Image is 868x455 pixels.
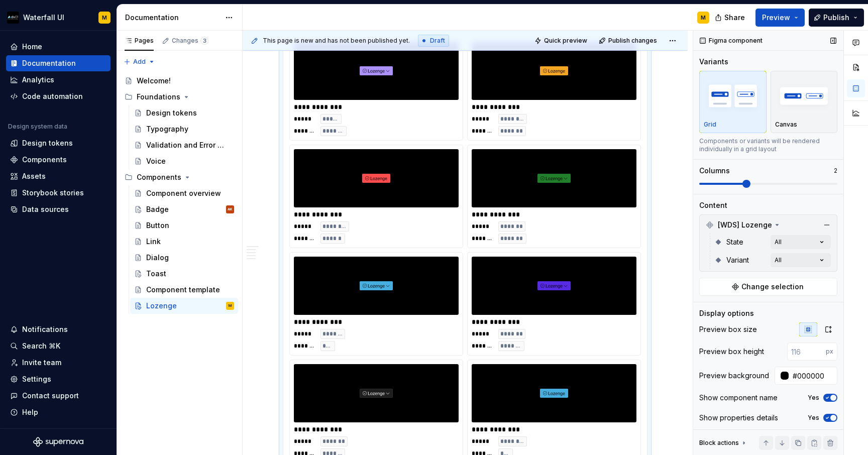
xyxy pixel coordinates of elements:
div: Preview box height [699,347,764,357]
div: Documentation [125,13,220,23]
div: [WDS] Lozenge [702,217,835,233]
div: Display options [699,308,754,318]
a: Assets [6,168,111,184]
div: Columns [699,166,730,176]
button: All [771,253,831,267]
div: Design tokens [146,108,197,118]
a: Toast [130,266,238,282]
div: Documentation [22,58,76,68]
div: Validation and Error Messages [146,140,229,150]
div: Preview background [699,371,769,381]
a: Typography [130,121,238,137]
a: Link [130,234,238,250]
a: Code automation [6,88,111,104]
div: Typography [146,124,188,134]
div: Foundations [121,89,238,105]
div: Welcome! [137,76,171,86]
p: Canvas [775,121,797,129]
span: Add [133,58,146,66]
div: Pages [125,37,154,45]
a: LozengeM [130,298,238,314]
div: Preview box size [699,324,757,334]
div: Notifications [22,324,68,334]
button: Add [121,55,158,69]
div: Dialog [146,253,169,263]
span: This page is new and has not been published yet. [263,37,410,45]
div: Show properties details [699,413,778,423]
a: Data sources [6,201,111,217]
a: Documentation [6,55,111,71]
button: Change selection [699,278,837,296]
button: Publish [809,9,864,27]
input: 116 [787,343,826,361]
a: Button [130,217,238,234]
a: Settings [6,371,111,387]
a: Components [6,152,111,168]
div: Block actions [699,439,739,447]
div: M [102,14,107,22]
a: Storybook stories [6,185,111,201]
a: Design tokens [6,135,111,151]
input: Auto [789,367,837,385]
div: Data sources [22,204,69,214]
button: Help [6,404,111,420]
div: Components [137,172,181,182]
div: Analytics [22,75,54,85]
div: Home [22,42,42,52]
div: Component template [146,285,220,295]
span: Preview [762,13,790,23]
button: Search ⌘K [6,338,111,354]
div: Variants [699,57,728,67]
div: Link [146,237,161,247]
div: AK [228,204,233,214]
p: 2 [834,167,837,175]
div: M [229,301,232,311]
div: Page tree [121,73,238,314]
a: Home [6,39,111,55]
div: Components or variants will be rendered individually in a grid layout [699,137,837,153]
span: Share [724,13,745,23]
a: Design tokens [130,105,238,121]
svg: Supernova Logo [33,437,83,447]
a: Voice [130,153,238,169]
button: placeholderCanvas [771,71,838,133]
div: Design tokens [22,138,73,148]
a: Analytics [6,72,111,88]
div: Invite team [22,358,61,368]
a: Invite team [6,355,111,371]
div: Help [22,407,38,417]
img: placeholder [704,77,762,114]
span: [WDS] Lozenge [718,220,772,230]
div: Contact support [22,391,79,401]
span: Change selection [741,282,804,292]
a: Component overview [130,185,238,201]
div: Settings [22,374,51,384]
label: Yes [808,414,819,422]
div: Design system data [8,123,67,131]
div: Search ⌘K [22,341,60,351]
div: Code automation [22,91,83,101]
div: Lozenge [146,301,177,311]
a: BadgeAK [130,201,238,217]
div: Components [22,155,67,165]
button: Notifications [6,321,111,337]
a: Welcome! [121,73,238,89]
div: Toast [146,269,166,279]
img: 7a0241b0-c510-47ef-86be-6cc2f0d29437.png [7,12,19,24]
div: Button [146,220,169,231]
span: State [726,237,743,247]
button: Share [710,9,751,27]
span: 3 [200,37,208,45]
button: Publish changes [596,34,662,48]
p: Grid [704,121,716,129]
div: Content [699,200,727,210]
label: Yes [808,394,819,402]
span: Publish changes [608,37,657,45]
div: Storybook stories [22,188,84,198]
div: Waterfall UI [23,13,64,23]
div: Assets [22,171,46,181]
span: Publish [823,13,849,23]
div: Voice [146,156,166,166]
a: Validation and Error Messages [130,137,238,153]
